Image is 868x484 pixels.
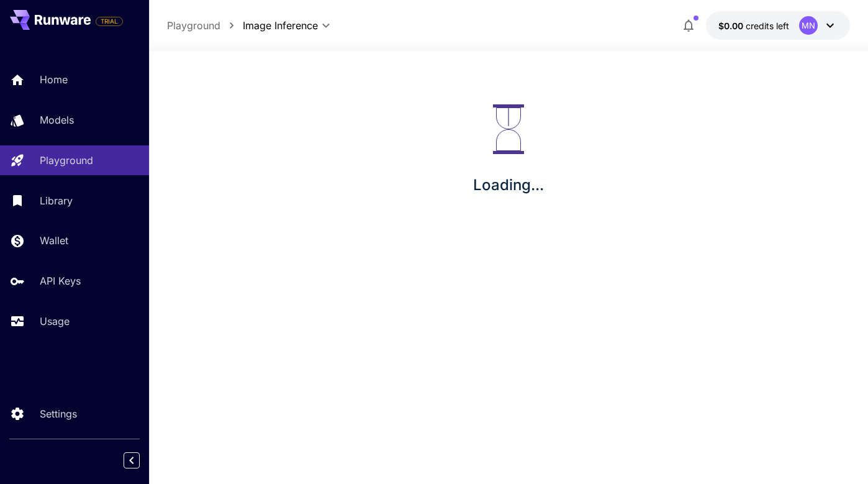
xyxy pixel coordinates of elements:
div: Collapse sidebar [133,449,149,472]
span: Image Inference [243,18,318,33]
button: $0.0044MN [706,11,850,40]
a: Playground [167,18,220,33]
p: Loading... [473,174,544,196]
nav: breadcrumb [167,18,243,33]
p: API Keys [40,273,81,288]
span: Add your payment card to enable full platform functionality. [96,14,123,29]
div: MN [799,16,818,35]
span: $0.00 [718,21,746,31]
p: Settings [40,406,77,421]
p: Models [40,112,74,127]
p: Usage [40,314,70,329]
p: Home [40,72,68,87]
button: Collapse sidebar [124,452,140,468]
span: credits left [746,21,789,31]
p: Library [40,193,73,208]
p: Wallet [40,233,68,248]
div: $0.0044 [718,19,789,32]
span: TRIAL [96,17,122,26]
p: Playground [40,153,93,168]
